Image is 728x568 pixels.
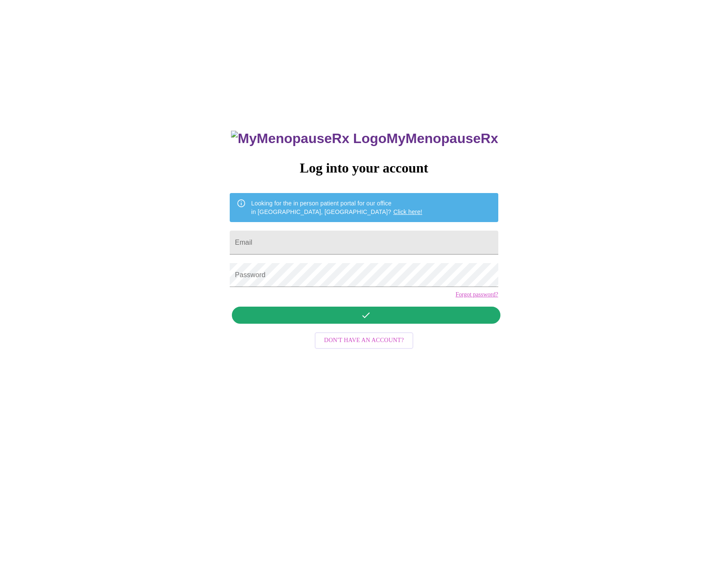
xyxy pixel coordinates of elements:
a: Forgot password? [456,291,498,298]
a: Don't have an account? [313,336,415,343]
span: Don't have an account? [324,335,404,346]
h3: Log into your account [230,160,498,176]
img: MyMenopauseRx Logo [231,131,386,146]
button: Don't have an account? [315,332,413,349]
div: Looking for the in person patient portal for our office in [GEOGRAPHIC_DATA], [GEOGRAPHIC_DATA]? [251,196,422,220]
a: Click here! [393,208,422,215]
h3: MyMenopauseRx [231,131,498,146]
